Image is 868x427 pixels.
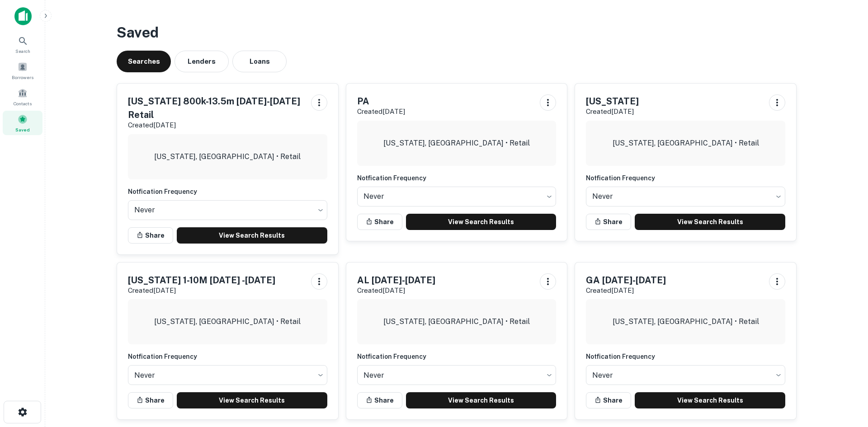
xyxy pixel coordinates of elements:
[357,94,405,108] h5: PA
[383,138,530,149] p: [US_STATE], [GEOGRAPHIC_DATA] • Retail
[406,392,557,408] a: View Search Results
[154,151,301,162] p: [US_STATE], [GEOGRAPHIC_DATA] • Retail
[357,273,435,287] h5: AL [DATE]-[DATE]
[3,32,42,56] a: Search
[3,84,42,109] a: Contacts
[357,184,557,209] div: Without label
[613,138,759,149] p: [US_STATE], [GEOGRAPHIC_DATA] • Retail
[128,285,275,296] p: Created [DATE]
[635,214,785,230] a: View Search Results
[586,273,666,287] h5: GA [DATE]-[DATE]
[175,51,229,72] button: Lenders
[586,94,639,108] h5: [US_STATE]
[3,58,42,83] a: Borrowers
[586,173,785,183] h6: Notfication Frequency
[128,94,304,122] h5: [US_STATE] 800k-13.5m [DATE]-[DATE] Retail
[128,197,327,223] div: Without label
[357,352,557,361] h6: Notfication Frequency
[15,47,30,55] span: Search
[357,285,435,296] p: Created [DATE]
[357,173,557,183] h6: Notfication Frequency
[586,214,631,230] button: Share
[14,100,32,107] span: Contacts
[586,392,631,408] button: Share
[613,316,759,327] p: [US_STATE], [GEOGRAPHIC_DATA] • Retail
[128,227,173,244] button: Share
[3,111,42,135] a: Saved
[357,362,557,388] div: Without label
[128,392,173,408] button: Share
[586,106,639,117] p: Created [DATE]
[154,316,301,327] p: [US_STATE], [GEOGRAPHIC_DATA] • Retail
[357,214,402,230] button: Share
[232,51,287,72] button: Loans
[635,392,785,408] a: View Search Results
[14,7,32,25] img: capitalize-icon.png
[128,273,275,287] h5: [US_STATE] 1-10M [DATE] -[DATE]
[128,352,327,361] h6: Notfication Frequency
[15,126,30,133] span: Saved
[117,22,797,43] h3: Saved
[357,392,402,408] button: Share
[117,51,171,72] button: Searches
[177,392,327,408] a: View Search Results
[586,362,785,388] div: Without label
[586,352,785,361] h6: Notfication Frequency
[128,187,327,197] h6: Notfication Frequency
[383,316,530,327] p: [US_STATE], [GEOGRAPHIC_DATA] • Retail
[128,362,327,388] div: Without label
[586,184,785,209] div: Without label
[128,120,304,131] p: Created [DATE]
[357,106,405,117] p: Created [DATE]
[12,74,33,81] span: Borrowers
[406,214,557,230] a: View Search Results
[586,285,666,296] p: Created [DATE]
[177,227,327,244] a: View Search Results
